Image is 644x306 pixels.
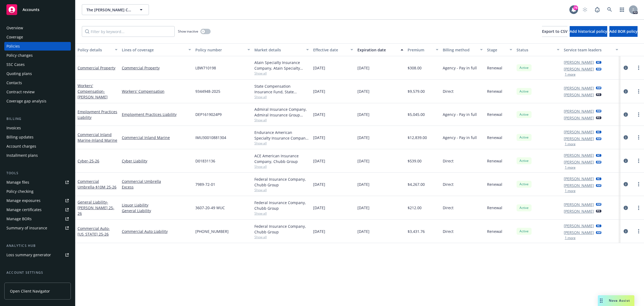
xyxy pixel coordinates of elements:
[564,223,594,229] a: [PERSON_NAME]
[82,4,149,15] button: The [PERSON_NAME] Company
[311,43,355,56] button: Effective date
[313,65,325,71] span: [DATE]
[564,159,594,165] a: [PERSON_NAME]
[4,2,71,17] a: Accounts
[6,178,29,187] div: Manage files
[408,112,425,117] span: $5,045.00
[4,178,71,187] a: Manage files
[443,135,477,140] span: Agency - Pay in full
[564,115,594,121] a: [PERSON_NAME]
[254,188,309,192] span: Show all
[485,43,514,56] button: Stage
[564,108,594,114] a: [PERSON_NAME]
[542,29,568,34] span: Export to CSV
[254,106,309,118] div: Admiral Insurance Company, Admiral Insurance Group ([PERSON_NAME] Corporation), CRC Group
[4,277,71,286] a: Service team
[6,151,38,160] div: Installment plans
[517,47,554,53] div: Status
[254,153,309,164] div: ACE American Insurance Company, Chubb Group
[6,60,25,69] div: SSC Cases
[565,143,576,146] button: 1 more
[4,60,71,69] a: SSC Cases
[609,26,638,37] button: Add BOR policy
[313,88,325,94] span: [DATE]
[357,88,369,94] span: [DATE]
[564,136,594,141] a: [PERSON_NAME]
[254,47,303,53] div: Market details
[443,65,477,71] span: Agency - Pay in full
[487,229,502,234] span: Renewal
[635,205,642,211] a: more
[254,71,309,76] span: Show all
[254,118,309,122] span: Show all
[90,138,117,143] span: - Inland Marine
[78,179,116,190] a: Commercial Umbrella
[254,223,309,235] div: Federal Insurance Company, Chubb Group
[408,205,422,211] span: $212.00
[6,277,30,286] div: Service team
[6,42,20,51] div: Policies
[443,112,477,117] span: Agency - Pay in full
[4,69,71,78] a: Quoting plans
[443,47,477,53] div: Billing method
[122,158,191,164] a: Cyber Liability
[78,226,110,237] a: Commercial Auto
[252,43,311,56] button: Market details
[195,229,229,234] span: [PHONE_NUMBER]
[564,176,594,182] a: [PERSON_NAME]
[122,184,191,190] a: Excess
[313,135,325,140] span: [DATE]
[564,183,594,188] a: [PERSON_NAME]
[441,43,485,56] button: Billing method
[6,97,46,105] div: Coverage gap analysis
[4,196,71,205] a: Manage exposures
[623,181,629,187] a: circleInformation
[564,202,594,207] a: [PERSON_NAME]
[443,88,453,94] span: Direct
[4,24,71,32] a: Overview
[598,295,634,306] button: Nova Assist
[4,33,71,41] a: Coverage
[408,65,422,71] span: $308.00
[254,130,309,141] div: Endurance American Specialty Insurance Company, Sompo International
[357,135,369,140] span: [DATE]
[122,65,191,71] a: Commercial Property
[623,134,629,141] a: circleInformation
[195,47,244,53] div: Policy number
[564,208,594,214] a: [PERSON_NAME]
[519,89,529,94] span: Active
[6,205,42,214] div: Manage certificates
[4,42,71,51] a: Policies
[580,4,590,15] a: Start snowing
[564,85,594,91] a: [PERSON_NAME]
[122,88,191,94] a: Workers' Compensation
[570,26,607,37] button: Add historical policy
[562,43,621,56] button: Service team leaders
[635,134,642,141] a: more
[86,7,133,13] span: The [PERSON_NAME] Company
[564,59,594,65] a: [PERSON_NAME]
[23,8,39,12] span: Accounts
[4,215,71,223] a: Manage BORs
[408,229,425,234] span: $3,431.76
[195,88,220,94] span: 9344948-2025
[78,65,115,70] a: Commercial Property
[487,135,502,140] span: Renewal
[4,170,71,176] div: Tools
[6,51,33,60] div: Policy changes
[357,47,397,53] div: Expiration date
[443,158,453,164] span: Direct
[357,158,369,164] span: [DATE]
[78,83,108,99] a: Workers' Compensation
[519,112,529,117] span: Active
[195,65,216,71] span: LBW710198
[609,298,630,303] span: Nova Assist
[564,66,594,72] a: [PERSON_NAME]
[75,43,120,56] button: Policy details
[514,43,562,56] button: Status
[10,288,50,294] span: Open Client Navigator
[4,270,71,275] div: Account settings
[122,229,191,234] a: Commercial Auto Liability
[635,181,642,187] a: more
